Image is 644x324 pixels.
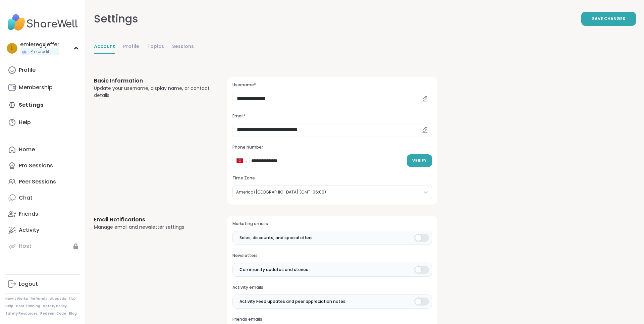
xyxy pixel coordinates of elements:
a: Safety Policy [43,304,67,309]
div: Help [19,119,31,126]
a: Host [5,238,80,254]
a: How It Works [5,296,28,301]
span: 1 Pro credit [28,49,49,55]
a: Redeem Code [40,311,66,316]
div: Settings [94,11,138,27]
span: Community updates and stories [239,267,308,273]
a: Profile [123,40,139,54]
a: Logout [5,276,80,292]
a: FAQ [69,296,76,301]
a: Pro Sessions [5,158,80,174]
div: Pro Sessions [19,162,53,169]
a: Peer Sessions [5,174,80,190]
h3: Username* [232,82,432,88]
a: Safety Resources [5,311,38,316]
h3: Newsletters [232,253,432,259]
a: Topics [147,40,164,54]
div: Update your username, display name, or contact details [94,85,211,99]
span: e [11,44,13,53]
a: Sessions [172,40,194,54]
div: Host [19,242,32,250]
button: Save Changes [581,12,636,26]
button: Verify [407,154,432,167]
h3: Phone Number [232,145,432,150]
a: Chat [5,190,80,206]
h3: Basic Information [94,77,211,85]
a: Help [5,114,80,130]
a: Profile [5,62,80,78]
a: Membership [5,79,80,96]
span: Verify [412,158,427,164]
a: Blog [69,311,77,316]
a: Referrals [31,296,47,301]
h3: Email Notifications [94,216,211,224]
a: Friends [5,206,80,222]
a: Home [5,142,80,158]
h3: Time Zone [232,175,432,181]
div: Home [19,146,35,153]
h3: Friends emails [232,317,432,322]
a: Host Training [16,304,40,309]
span: Activity Feed updates and peer appreciation notes [239,299,345,305]
a: Account [94,40,115,54]
div: Friends [19,210,38,218]
h3: Email* [232,113,432,119]
div: Activity [19,226,39,234]
div: Membership [19,84,53,91]
span: Save Changes [592,16,625,22]
div: Manage email and newsletter settings [94,224,211,231]
div: emieregxjeffer [20,41,59,48]
h3: Activity emails [232,285,432,290]
a: About Us [50,296,66,301]
img: ShareWell Nav Logo [5,11,80,34]
img: Kyrgyzstan [237,159,243,163]
div: Logout [19,280,38,288]
div: Chat [19,194,33,202]
a: Activity [5,222,80,238]
a: Help [5,304,13,309]
h3: Marketing emails [232,221,432,227]
div: Peer Sessions [19,178,56,185]
div: Profile [19,66,36,74]
span: Sales, discounts, and special offers [239,235,313,241]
